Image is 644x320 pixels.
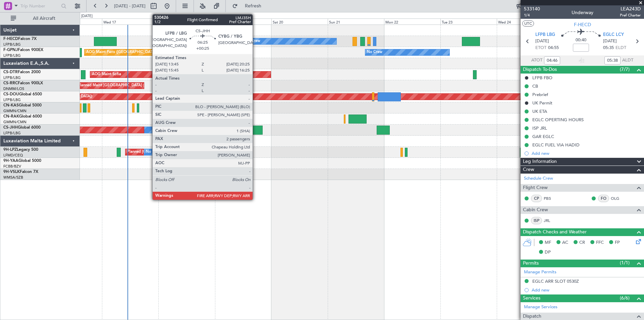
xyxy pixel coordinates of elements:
[620,259,630,266] span: (1/1)
[548,45,559,51] span: 04:55
[3,70,18,74] span: CS-DTR
[523,228,587,236] span: Dispatch Checks and Weather
[603,32,624,38] span: EGLC LCY
[532,134,554,139] div: GAR EGLC
[328,18,384,25] div: Sun 21
[3,92,42,96] a: CS-DOUGlobal 6500
[92,70,121,80] div: AOG Maint Sofia
[3,97,21,102] a: LFPB/LBG
[532,108,547,114] div: UK ETA
[523,206,548,214] span: Cabin Crew
[78,81,183,91] div: Planned Maint [GEOGRAPHIC_DATA] ([GEOGRAPHIC_DATA])
[579,239,585,246] span: CR
[3,86,24,91] a: DNMM/LOS
[239,4,267,8] span: Refresh
[620,294,630,302] span: (6/6)
[102,18,158,25] div: Wed 17
[3,92,19,96] span: CS-DOU
[596,239,604,246] span: FFC
[3,153,23,158] a: LFMD/CEQ
[535,38,549,45] span: [DATE]
[3,81,18,85] span: CS-RRC
[3,115,19,119] span: CN-RAK
[532,83,538,89] div: CB
[524,175,553,182] a: Schedule Crew
[17,16,71,21] span: All Aircraft
[574,21,591,28] span: F-HECD
[620,5,641,12] span: LEA243D
[532,142,580,148] div: EGLC FUEL VIA HADID
[3,148,38,152] a: 9H-LPZLegacy 500
[572,9,593,16] div: Underway
[545,239,551,246] span: MF
[523,166,534,174] span: Crew
[522,20,534,27] button: UTC
[3,115,42,119] a: CN-RAKGlobal 6000
[3,42,21,47] a: LFPB/LBG
[545,249,551,256] span: DP
[245,36,260,46] div: No Crew
[158,18,215,25] div: Thu 18
[576,37,586,44] span: 00:40
[620,12,641,18] span: Pref Charter
[3,170,20,174] span: 9H-VSLK
[3,131,21,136] a: LFPB/LBG
[440,18,497,25] div: Tue 23
[524,304,557,311] a: Manage Services
[524,269,556,276] a: Manage Permits
[367,47,382,57] div: No Crew
[114,3,146,9] span: [DATE] - [DATE]
[146,147,161,157] div: No Crew
[86,47,157,57] div: AOG Maint Paris ([GEOGRAPHIC_DATA])
[235,36,341,46] div: Planned Maint [GEOGRAPHIC_DATA] ([GEOGRAPHIC_DATA])
[3,81,43,85] a: CS-RRCFalcon 900LX
[532,92,548,97] div: Prebrief
[20,1,59,11] input: Trip Number
[271,18,328,25] div: Sat 20
[3,70,41,74] a: CS-DTRFalcon 2000
[215,18,271,25] div: Fri 19
[3,148,17,152] span: 9H-LPZ
[531,195,542,202] div: CP
[3,126,18,130] span: CS-JHH
[562,239,568,246] span: AC
[523,184,548,192] span: Flight Crew
[523,158,557,166] span: Leg Information
[544,195,559,201] a: PBS
[620,66,630,73] span: (7/7)
[535,45,546,51] span: ETOT
[532,117,584,123] div: EGLC OPERTING HOURS
[3,126,41,130] a: CS-JHHGlobal 6000
[3,108,26,113] a: GMMN/CMN
[598,195,609,202] div: FO
[524,12,540,18] span: 1/4
[532,100,552,106] div: UK Permit
[3,48,18,52] span: F-GPNJ
[544,56,560,64] input: --:--
[3,175,23,180] a: WMSA/SZB
[3,53,21,58] a: LFPB/LBG
[532,125,547,131] div: ISP JRL
[3,159,18,163] span: 9H-YAA
[615,239,620,246] span: FP
[604,56,621,64] input: --:--
[603,38,617,45] span: [DATE]
[524,5,540,12] span: 533140
[384,18,440,25] div: Mon 22
[3,159,41,163] a: 9H-YAAGlobal 5000
[532,287,641,293] div: Add new
[544,218,559,224] a: JRL
[3,48,43,52] a: F-GPNJFalcon 900EX
[531,57,542,64] span: ATOT
[497,18,553,25] div: Wed 24
[3,103,42,107] a: CN-KASGlobal 5000
[523,66,557,74] span: Dispatch To-Dos
[535,32,555,38] span: LFPB LBG
[3,103,19,107] span: CN-KAS
[229,1,269,11] button: Refresh
[3,170,38,174] a: 9H-VSLKFalcon 7X
[532,150,641,156] div: Add new
[532,75,552,81] div: LFPB FBO
[3,37,18,41] span: F-HECD
[3,75,21,80] a: LFPB/LBG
